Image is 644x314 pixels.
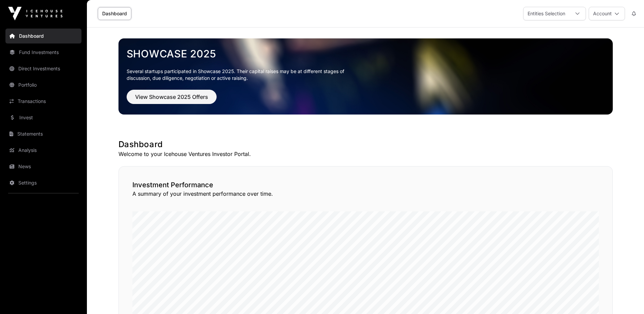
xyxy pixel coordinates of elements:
button: View Showcase 2025 Offers [127,90,217,104]
a: Transactions [5,94,81,109]
a: Dashboard [5,29,81,43]
h1: Dashboard [118,139,613,150]
p: Several startups participated in Showcase 2025. Their capital raises may be at different stages o... [127,68,355,82]
a: News [5,159,81,174]
h2: Investment Performance [132,180,599,190]
span: View Showcase 2025 Offers [135,93,208,101]
a: Settings [5,175,81,190]
p: A summary of your investment performance over time. [132,190,599,198]
div: Entities Selection [523,7,569,20]
a: Showcase 2025 [127,48,605,60]
a: Analysis [5,143,81,158]
button: Account [589,7,625,20]
a: Fund Investments [5,45,81,60]
a: Statements [5,126,81,141]
p: Welcome to your Icehouse Ventures Investor Portal. [118,150,613,158]
a: Dashboard [98,7,131,20]
a: Portfolio [5,77,81,92]
a: View Showcase 2025 Offers [127,97,217,103]
a: Direct Investments [5,61,81,76]
img: Showcase 2025 [118,38,613,115]
a: Invest [5,110,81,125]
img: Icehouse Ventures Logo [8,7,62,20]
